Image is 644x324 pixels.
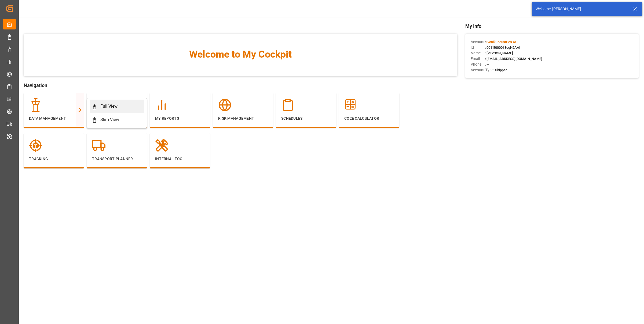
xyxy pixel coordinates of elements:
span: Email [471,56,485,62]
p: Risk Management [218,116,268,121]
span: Welcome to My Cockpit [34,47,447,62]
p: My Reports [155,116,205,121]
p: Transport Planner [92,156,142,162]
span: : 0011t000013eqN2AAI [485,46,520,50]
span: Evonik Industries AG [486,40,518,44]
div: Welcome, [PERSON_NAME] [536,6,628,12]
span: : [PERSON_NAME] [485,51,513,55]
p: Schedules [281,116,331,121]
span: Account Type [471,67,493,73]
span: : — [485,62,489,66]
span: Navigation [24,82,457,89]
p: Internal Tool [155,156,205,162]
span: Id [471,45,485,50]
div: Slim View [100,116,119,123]
span: : [EMAIL_ADDRESS][DOMAIN_NAME] [485,57,542,61]
span: : Shipper [493,68,507,72]
p: Data Management [29,116,79,121]
span: Name [471,50,485,56]
span: : [485,40,518,44]
p: CO2e Calculator [344,116,394,121]
a: Full View [90,100,144,113]
span: Phone [471,62,485,67]
a: Slim View [90,113,144,126]
div: Full View [100,103,118,110]
span: Account [471,39,485,45]
span: My Info [465,22,639,30]
p: Tracking [29,156,79,162]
